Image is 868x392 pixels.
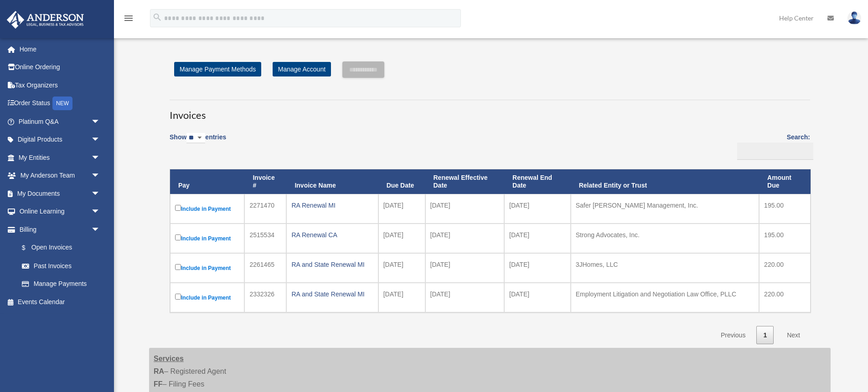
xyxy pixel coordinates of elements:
[6,58,114,76] a: Online Ordering
[175,264,181,270] input: Include in Payment
[504,283,571,312] td: [DATE]
[291,288,373,300] div: RA and State Renewal MI
[756,326,774,345] a: 1
[91,131,109,149] span: arrow_drop_down
[6,184,114,203] a: My Documentsarrow_drop_down
[759,194,811,224] td: 195.00
[378,253,425,283] td: [DATE]
[123,13,134,24] i: menu
[571,169,759,194] th: Related Entity or Trust: activate to sort column ascending
[780,326,807,345] a: Next
[91,203,109,221] span: arrow_drop_down
[847,11,861,25] img: User Pic
[291,229,373,241] div: RA Renewal CA
[425,169,505,194] th: Renewal Effective Date: activate to sort column ascending
[378,283,425,312] td: [DATE]
[244,169,286,194] th: Invoice #: activate to sort column ascending
[244,224,286,253] td: 2515534
[273,62,331,76] a: Manage Account
[425,283,505,312] td: [DATE]
[504,224,571,253] td: [DATE]
[175,233,239,244] label: Include in Payment
[27,242,31,254] span: $
[170,169,244,194] th: Pay: activate to sort column descending
[175,294,181,300] input: Include in Payment
[13,239,105,257] a: $Open Invoices
[291,199,373,212] div: RA Renewal MI
[378,224,425,253] td: [DATE]
[6,293,114,311] a: Events Calendar
[154,355,184,362] strong: Services
[91,184,109,203] span: arrow_drop_down
[244,194,286,224] td: 2271470
[759,253,811,283] td: 220.00
[91,220,109,239] span: arrow_drop_down
[6,220,109,239] a: Billingarrow_drop_down
[759,169,811,194] th: Amount Due: activate to sort column ascending
[186,133,205,143] select: Showentries
[571,224,759,253] td: Strong Advocates, Inc.
[6,40,114,58] a: Home
[13,257,109,275] a: Past Invoices
[571,253,759,283] td: 3JHomes, LLC
[175,262,239,274] label: Include in Payment
[175,234,181,240] input: Include in Payment
[6,148,114,167] a: My Entitiesarrow_drop_down
[425,224,505,253] td: [DATE]
[244,283,286,312] td: 2332326
[6,131,114,149] a: Digital Productsarrow_drop_down
[734,132,810,160] label: Search:
[286,169,378,194] th: Invoice Name: activate to sort column ascending
[123,16,134,24] a: menu
[378,169,425,194] th: Due Date: activate to sort column ascending
[291,258,373,271] div: RA and State Renewal MI
[91,167,109,185] span: arrow_drop_down
[504,169,571,194] th: Renewal End Date: activate to sort column ascending
[175,203,239,214] label: Include in Payment
[4,11,87,29] img: Anderson Advisors Platinum Portal
[6,167,114,185] a: My Anderson Teamarrow_drop_down
[504,253,571,283] td: [DATE]
[152,12,162,22] i: search
[175,205,181,211] input: Include in Payment
[6,94,114,113] a: Order StatusNEW
[571,283,759,312] td: Employment Litigation and Negotiation Law Office, PLLC
[91,112,109,131] span: arrow_drop_down
[154,367,164,375] strong: RA
[154,380,163,388] strong: FF
[170,100,810,122] h3: Invoices
[52,97,72,110] div: NEW
[759,283,811,312] td: 220.00
[13,275,109,293] a: Manage Payments
[6,76,114,94] a: Tax Organizers
[175,292,239,303] label: Include in Payment
[504,194,571,224] td: [DATE]
[6,112,114,131] a: Platinum Q&Aarrow_drop_down
[174,62,261,76] a: Manage Payment Methods
[759,224,811,253] td: 195.00
[6,203,114,221] a: Online Learningarrow_drop_down
[425,194,505,224] td: [DATE]
[378,194,425,224] td: [DATE]
[737,143,813,160] input: Search:
[170,132,226,153] label: Show entries
[714,326,752,345] a: Previous
[244,253,286,283] td: 2261465
[571,194,759,224] td: Safer [PERSON_NAME] Management, Inc.
[91,148,109,167] span: arrow_drop_down
[425,253,505,283] td: [DATE]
